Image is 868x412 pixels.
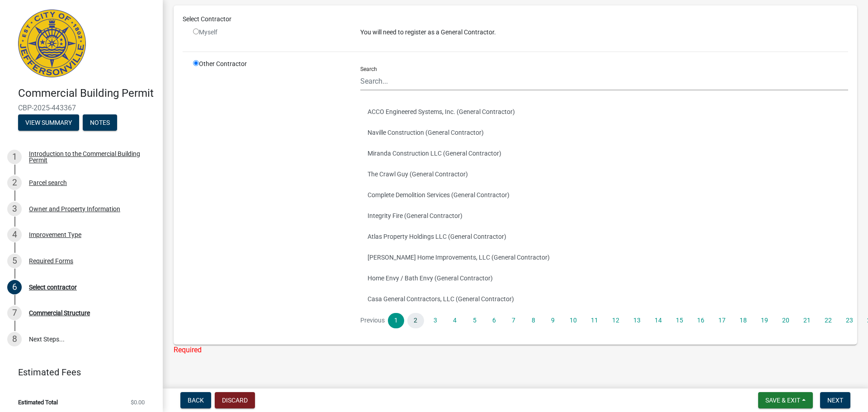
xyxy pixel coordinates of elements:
button: Discard [215,392,255,408]
a: 4 [447,313,463,328]
a: 16 [692,313,710,328]
div: Select contractor [29,284,77,290]
a: 9 [545,313,561,328]
button: Atlas Property Holdings LLC (General Contractor) [360,226,848,247]
wm-modal-confirm: Summary [18,119,79,127]
div: Other Contractor [186,59,354,336]
a: 23 [840,313,859,328]
div: 3 [7,202,22,216]
span: $0.00 [131,399,145,405]
div: Required [174,345,857,355]
a: 20 [777,313,795,328]
a: 11 [585,313,604,328]
a: 21 [798,313,816,328]
a: 8 [525,313,541,328]
span: Estimated Total [18,399,58,405]
div: 1 [7,150,22,164]
div: 7 [7,306,22,320]
div: Required Forms [29,258,73,264]
a: 3 [427,313,443,328]
a: 18 [734,313,752,328]
a: 17 [713,313,731,328]
img: City of Jeffersonville, Indiana [18,9,86,77]
a: 15 [670,313,689,328]
button: The Crawl Guy (General Contractor) [360,164,848,185]
a: Estimated Fees [7,363,148,381]
div: Select Contractor [176,14,855,24]
div: Introduction to the Commercial Building Permit [29,151,148,163]
button: Back [180,392,211,408]
div: 5 [7,254,22,268]
a: 13 [628,313,646,328]
span: CBP-2025-443367 [18,104,145,112]
div: Owner and Property Information [29,206,120,212]
a: 2 [407,313,424,328]
button: Miranda Construction LLC (General Contractor) [360,143,848,164]
span: Back [188,397,204,404]
div: 6 [7,280,22,294]
button: ACCO Engineered Systems, Inc. (General Contractor) [360,101,848,122]
a: 5 [466,313,482,328]
button: Casa General Contractors, LLC (General Contractor) [360,289,848,309]
button: View Summary [18,114,79,131]
p: You will need to register as a General Contractor. [360,28,848,37]
button: [PERSON_NAME] Home Improvements, LLC (General Contractor) [360,247,848,268]
span: Next [827,397,843,404]
a: 14 [649,313,667,328]
div: 8 [7,332,22,346]
div: Myself [193,28,347,37]
button: Next [820,392,850,408]
div: 4 [7,227,22,242]
button: Naville Construction (General Contractor) [360,122,848,143]
h4: Commercial Building Permit [18,87,156,100]
a: 19 [755,313,774,328]
a: 7 [505,313,522,328]
input: Search... [360,72,848,90]
a: 1 [388,313,404,328]
a: 10 [564,313,582,328]
div: Parcel search [29,180,67,186]
a: 22 [819,313,837,328]
button: Save & Exit [758,392,813,408]
button: Complete Demolition Services (General Contractor) [360,185,848,205]
span: Save & Exit [765,397,800,404]
div: Commercial Structure [29,310,90,316]
a: 6 [486,313,502,328]
button: Notes [83,114,117,131]
a: 12 [607,313,625,328]
button: Integrity Fire (General Contractor) [360,205,848,226]
wm-modal-confirm: Notes [83,119,117,127]
nav: Page navigation [360,313,848,328]
div: 2 [7,175,22,190]
button: Home Envy / Bath Envy (General Contractor) [360,268,848,289]
div: Improvement Type [29,232,81,238]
